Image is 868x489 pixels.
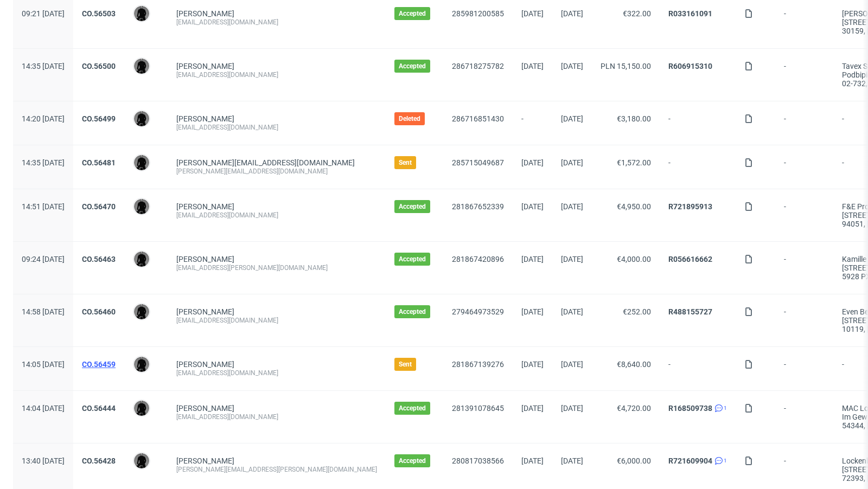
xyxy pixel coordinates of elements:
[176,263,377,272] div: [EMAIL_ADDRESS][PERSON_NAME][DOMAIN_NAME]
[134,357,149,372] img: Dawid Urbanowicz
[452,158,504,167] a: 285715049687
[617,114,651,123] span: €3,180.00
[561,360,583,369] span: [DATE]
[134,304,149,319] img: Dawid Urbanowicz
[668,114,727,132] span: -
[134,199,149,214] img: Dawid Urbanowicz
[176,316,377,325] div: [EMAIL_ADDRESS][DOMAIN_NAME]
[176,413,377,421] div: [EMAIL_ADDRESS][DOMAIN_NAME]
[452,202,504,211] a: 281867652339
[82,360,116,369] a: CO.56459
[784,360,825,377] span: -
[22,9,65,18] span: 09:21 [DATE]
[399,404,426,413] span: Accepted
[668,62,712,70] a: R606915310
[521,114,544,132] span: -
[452,456,504,465] a: 280817038566
[668,360,727,377] span: -
[176,18,377,27] div: [EMAIL_ADDRESS][DOMAIN_NAME]
[521,255,544,263] span: [DATE]
[617,404,651,413] span: €4,720.00
[784,9,825,35] span: -
[561,255,583,263] span: [DATE]
[561,456,583,465] span: [DATE]
[452,307,504,316] a: 279464973529
[623,9,651,18] span: €322.00
[784,255,825,281] span: -
[22,62,65,70] span: 14:35 [DATE]
[668,255,712,263] a: R056616662
[784,62,825,88] span: -
[176,307,234,316] a: [PERSON_NAME]
[617,360,651,369] span: €8,640.00
[82,202,116,211] a: CO.56470
[784,307,825,333] span: -
[521,62,544,70] span: [DATE]
[134,155,149,170] img: Dawid Urbanowicz
[724,404,727,413] span: 1
[22,360,65,369] span: 14:05 [DATE]
[784,202,825,228] span: -
[521,9,544,18] span: [DATE]
[784,158,825,176] span: -
[82,114,116,123] a: CO.56499
[399,158,412,167] span: Sent
[617,202,651,211] span: €4,950.00
[784,456,825,482] span: -
[561,62,583,70] span: [DATE]
[399,114,420,123] span: Deleted
[521,158,544,167] span: [DATE]
[176,465,377,474] div: [PERSON_NAME][EMAIL_ADDRESS][PERSON_NAME][DOMAIN_NAME]
[399,202,426,211] span: Accepted
[82,62,116,70] a: CO.56500
[22,158,65,167] span: 14:35 [DATE]
[452,9,504,18] a: 285981200585
[784,114,825,132] span: -
[134,6,149,21] img: Dawid Urbanowicz
[82,404,116,413] a: CO.56444
[134,252,149,267] img: Dawid Urbanowicz
[561,307,583,316] span: [DATE]
[82,255,116,263] a: CO.56463
[176,360,234,369] a: [PERSON_NAME]
[82,456,116,465] a: CO.56428
[452,255,504,263] a: 281867420896
[561,9,583,18] span: [DATE]
[176,158,355,167] span: [PERSON_NAME][EMAIL_ADDRESS][DOMAIN_NAME]
[452,62,504,70] a: 286718275782
[134,453,149,468] img: Dawid Urbanowicz
[623,307,651,316] span: €252.00
[176,114,234,123] a: [PERSON_NAME]
[712,404,727,413] a: 1
[601,62,651,70] span: PLN 15,150.00
[521,202,544,211] span: [DATE]
[176,167,377,176] div: [PERSON_NAME][EMAIL_ADDRESS][DOMAIN_NAME]
[399,9,426,18] span: Accepted
[22,307,65,316] span: 14:58 [DATE]
[399,307,426,316] span: Accepted
[176,456,234,465] a: [PERSON_NAME]
[22,456,65,465] span: 13:40 [DATE]
[134,111,149,126] img: Dawid Urbanowicz
[22,114,65,123] span: 14:20 [DATE]
[521,307,544,316] span: [DATE]
[134,401,149,416] img: Dawid Urbanowicz
[399,255,426,263] span: Accepted
[561,158,583,167] span: [DATE]
[561,404,583,413] span: [DATE]
[176,369,377,377] div: [EMAIL_ADDRESS][DOMAIN_NAME]
[521,404,544,413] span: [DATE]
[668,456,712,465] a: R721609904
[82,9,116,18] a: CO.56503
[712,456,727,465] a: 1
[176,9,234,18] a: [PERSON_NAME]
[668,404,712,413] a: R168509738
[399,360,412,369] span: Sent
[176,404,234,413] a: [PERSON_NAME]
[521,360,544,369] span: [DATE]
[82,307,116,316] a: CO.56460
[176,255,234,263] a: [PERSON_NAME]
[617,255,651,263] span: €4,000.00
[784,404,825,430] span: -
[617,456,651,465] span: €6,000.00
